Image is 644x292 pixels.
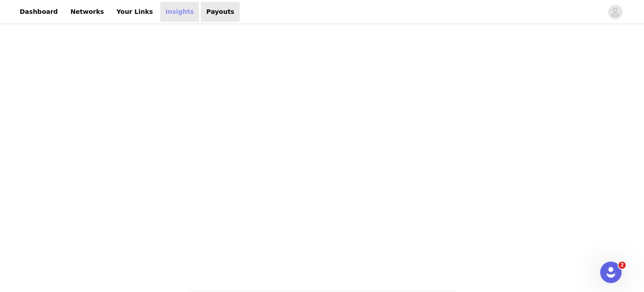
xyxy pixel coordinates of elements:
div: avatar [611,5,619,19]
a: Dashboard [14,2,63,22]
iframe: Intercom live chat [600,262,622,283]
a: Your Links [111,2,158,22]
span: 2 [619,262,626,269]
a: Payouts [201,2,240,22]
a: Networks [65,2,109,22]
a: Insights [160,2,199,22]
